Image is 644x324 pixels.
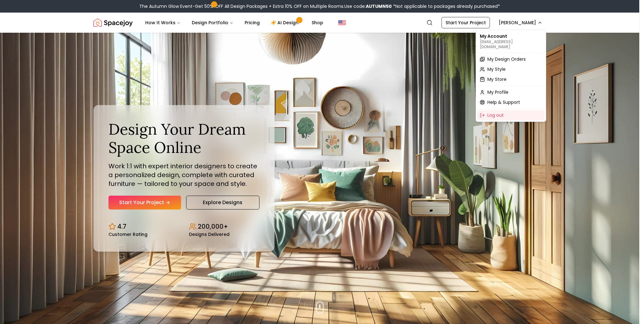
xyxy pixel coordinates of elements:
[477,97,545,107] a: Help & Support
[487,112,504,118] span: Log out
[487,56,526,62] span: My Design Orders
[477,87,545,97] a: My Profile
[477,54,545,64] a: My Design Orders
[480,39,542,49] p: [EMAIL_ADDRESS][DOMAIN_NAME]
[487,89,508,95] span: My Profile
[487,76,507,82] span: My Store
[477,31,545,51] div: My Account
[487,66,506,72] span: My Style
[487,99,520,105] span: Help & Support
[477,74,545,84] a: My Store
[476,30,546,122] div: [PERSON_NAME]
[477,64,545,74] a: My Style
